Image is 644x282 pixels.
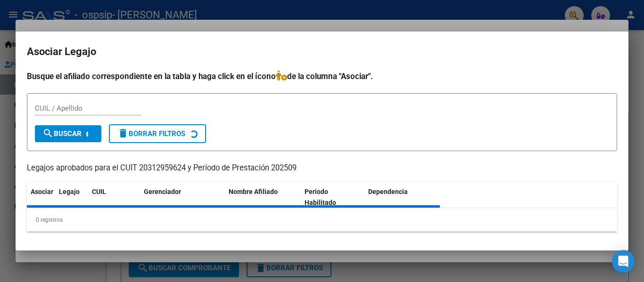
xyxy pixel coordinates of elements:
datatable-header-cell: Asociar [27,182,55,213]
button: Borrar Filtros [109,124,206,143]
span: Dependencia [368,188,408,195]
datatable-header-cell: Periodo Habilitado [301,182,364,213]
button: Buscar [35,125,101,142]
p: Legajos aprobados para el CUIT 20312959624 y Período de Prestación 202509 [27,162,617,174]
datatable-header-cell: CUIL [88,182,140,213]
div: 0 registros [27,208,617,232]
mat-icon: search [42,128,54,139]
h4: Busque el afiliado correspondiente en la tabla y haga click en el ícono de la columna "Asociar". [27,70,617,82]
mat-icon: delete [117,128,129,139]
span: CUIL [92,188,106,195]
datatable-header-cell: Legajo [55,182,88,213]
span: Gerenciador [144,188,181,195]
datatable-header-cell: Dependencia [364,182,440,213]
span: Legajo [59,188,80,195]
span: Borrar Filtros [117,129,185,138]
h2: Asociar Legajo [27,43,617,61]
datatable-header-cell: Nombre Afiliado [225,182,301,213]
span: Buscar [42,129,82,138]
div: Open Intercom Messenger [612,250,635,273]
datatable-header-cell: Gerenciador [140,182,225,213]
span: Periodo Habilitado [305,188,336,206]
span: Asociar [31,188,53,195]
span: Nombre Afiliado [229,188,278,195]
